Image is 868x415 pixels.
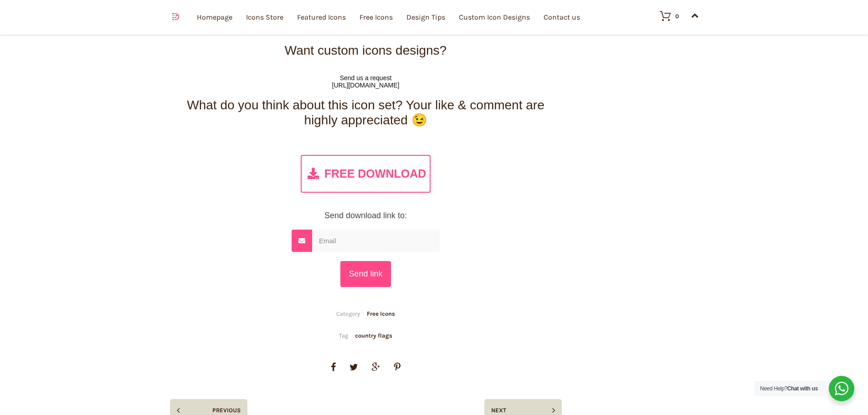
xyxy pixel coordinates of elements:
[312,230,440,252] input: Email
[179,43,553,58] h2: Want custom icons designs?
[675,13,679,19] div: 0
[179,98,553,128] h2: What do you think about this icon set? Your like & comment are highly appreciated 😉
[367,310,395,318] a: Free Icons
[760,385,818,392] span: Need Help?
[286,211,446,220] p: Send download link to:
[787,385,818,392] strong: Chat with us
[170,332,562,340] div: Tag
[324,167,426,180] span: FREE DOWNLOAD
[651,10,679,21] a: 0
[355,332,392,340] a: country flags
[170,310,562,318] div: Category
[340,261,390,287] input: Send link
